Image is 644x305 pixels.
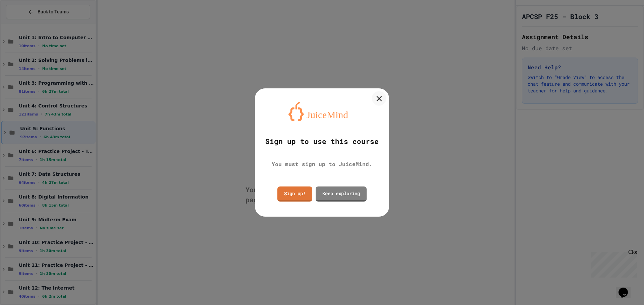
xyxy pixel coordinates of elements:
div: Chat with us now!Close [3,3,46,43]
a: Keep exploring [316,186,367,202]
div: You must sign up to JuiceMind. [272,160,372,168]
a: Sign up! [277,186,312,202]
div: Sign up to use this course [265,136,379,147]
img: logo-orange.svg [288,102,356,121]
